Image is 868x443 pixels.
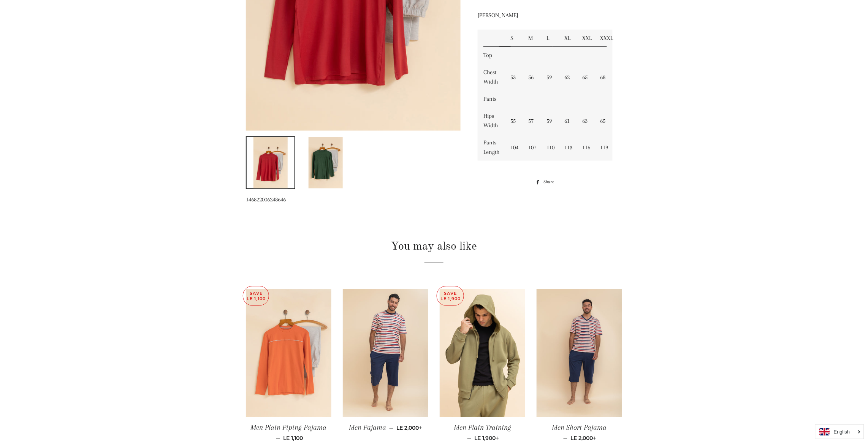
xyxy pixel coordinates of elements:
[349,424,386,432] span: Men Pajama
[523,108,541,134] td: 57
[523,64,541,90] td: 56
[559,30,577,47] td: XL
[544,178,558,186] span: Share
[523,30,541,47] td: M
[541,108,559,134] td: 59
[276,435,280,442] span: —
[834,429,850,434] i: English
[552,424,607,432] span: Men Short Pajama
[595,64,613,90] td: 68
[253,137,288,188] img: Load image into Gallery viewer, Men Plain Pajama
[467,435,472,442] span: —
[437,286,464,306] p: Save LE 1,900
[577,64,595,90] td: 65
[559,134,577,161] td: 113
[571,435,597,442] span: LE 2,000
[478,90,505,108] td: Pants
[564,435,568,442] span: —
[396,425,422,432] span: LE 2,000
[251,424,327,432] span: Men Plain Piping Pajama
[595,108,613,134] td: 65
[283,435,303,442] span: LE 1,100
[454,424,511,432] span: Men Plain Training
[343,417,428,439] a: Men Pajama — LE 2,000
[478,64,505,90] td: Chest Width
[478,47,505,64] td: Top
[478,11,613,20] p: [PERSON_NAME]
[505,108,523,134] td: 55
[505,134,523,161] td: 104
[577,134,595,161] td: 116
[559,64,577,90] td: 62
[243,286,269,306] p: Save LE 1,100
[309,137,343,188] img: Load image into Gallery viewer, Men Plain Pajama
[541,134,559,161] td: 110
[505,64,523,90] td: 53
[246,239,622,255] h2: You may also like
[577,30,595,47] td: XXL
[595,134,613,161] td: 119
[478,108,505,134] td: Hips Width
[819,428,860,436] a: English
[523,134,541,161] td: 107
[559,108,577,134] td: 61
[541,64,559,90] td: 59
[478,134,505,161] td: Pants Length
[505,30,523,47] td: S
[577,108,595,134] td: 63
[389,425,393,432] span: —
[595,30,613,47] td: XXXL
[475,435,499,442] span: LE 1,900
[541,30,559,47] td: L
[246,196,286,203] span: 146822006248646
